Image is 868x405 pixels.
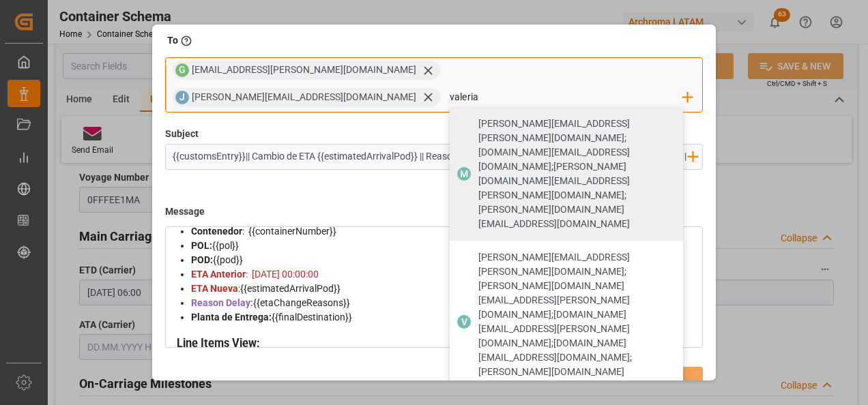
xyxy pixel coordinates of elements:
span: V [461,316,467,327]
span: : [238,283,240,294]
span: : {{containerNumber}} [242,226,336,237]
h2: To [167,33,178,48]
span: {{estimatedArrivalPod}} [240,283,341,294]
input: Enter To [450,87,683,108]
span: POL: [191,240,212,251]
span: [PERSON_NAME][EMAIL_ADDRESS][PERSON_NAME][DOMAIN_NAME];[PERSON_NAME][DOMAIN_NAME][EMAIL_ADDRESS][... [478,250,674,393]
input: Enter Subject here [166,145,695,168]
label: Message [165,200,205,224]
span: [EMAIL_ADDRESS][PERSON_NAME][DOMAIN_NAME] [192,64,416,75]
span: M [460,168,468,179]
span: G [179,64,186,75]
span: ETA Nueva [191,283,238,294]
span: POD: [191,254,213,265]
span: [PERSON_NAME][EMAIL_ADDRESS][DOMAIN_NAME] [192,91,416,102]
span: {{etaChangeReasons}} [253,297,350,308]
label: Subject [165,127,199,141]
span: : [DATE] 00:00:00 [246,269,319,280]
span: {{pod}} [213,254,243,265]
span: Planta de Entrega: [191,312,272,322]
span: ETA Anterior [191,269,246,280]
span: {{finalDestination}} [272,312,352,322]
span: [PERSON_NAME][EMAIL_ADDRESS][PERSON_NAME][DOMAIN_NAME];[DOMAIN_NAME][EMAIL_ADDRESS][DOMAIN_NAME];... [478,117,674,231]
span: Reason Delay: [191,297,253,308]
span: Contenedor [191,226,242,237]
span: Line Items View: [177,337,260,350]
span: {{pol}} [212,240,239,251]
span: J [179,91,185,102]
